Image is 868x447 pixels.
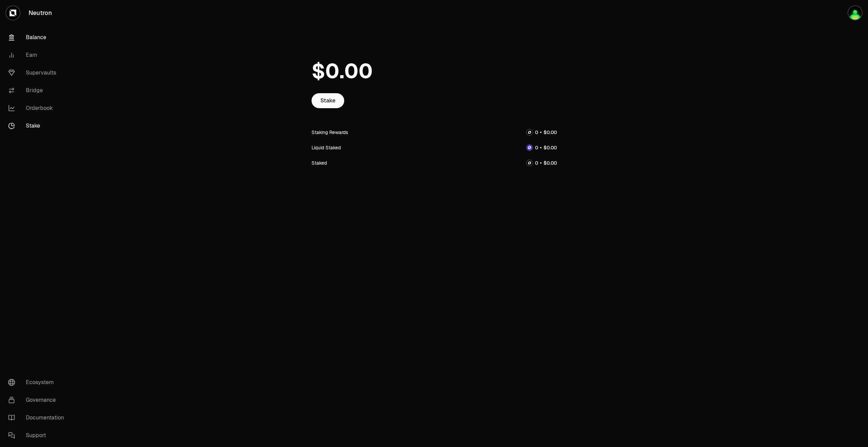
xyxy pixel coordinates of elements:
[3,409,73,427] a: Documentation
[3,117,73,135] a: Stake
[312,160,327,166] div: Staked
[3,374,73,391] a: Ecosystem
[527,160,532,166] img: NTRN Logo
[3,391,73,409] a: Governance
[3,99,73,117] a: Orderbook
[3,427,73,444] a: Support
[527,145,532,150] img: dNTRN Logo
[3,64,73,82] a: Supervaults
[527,130,532,135] img: NTRN Logo
[3,29,73,46] a: Balance
[312,129,348,136] div: Staking Rewards
[312,144,341,151] div: Liquid Staked
[3,46,73,64] a: Earn
[848,6,862,20] img: Ledger
[3,82,73,99] a: Bridge
[312,93,344,108] a: Stake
